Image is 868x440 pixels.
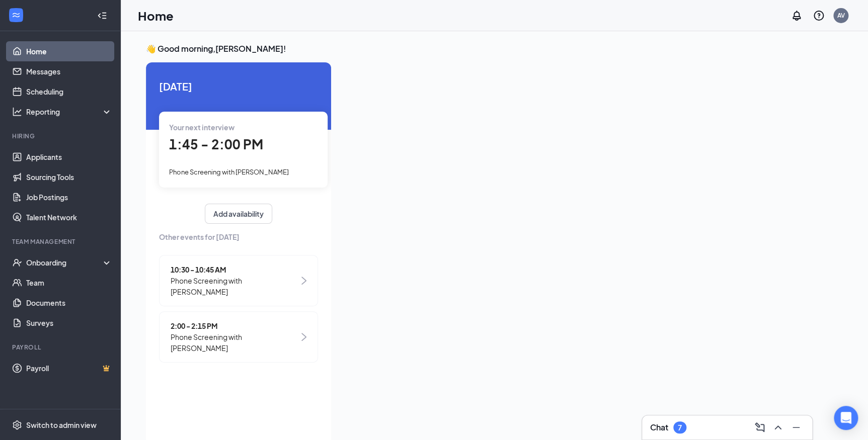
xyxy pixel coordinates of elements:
button: Minimize [788,419,804,435]
span: [DATE] [159,78,318,94]
span: Phone Screening with [PERSON_NAME] [171,275,299,297]
div: Switch to admin view [26,420,97,430]
span: 10:30 - 10:45 AM [171,264,299,275]
svg: UserCheck [12,257,22,268]
div: AV [837,11,845,20]
svg: ChevronUp [772,421,784,433]
svg: Notifications [791,10,803,22]
div: Onboarding [26,257,104,268]
div: Payroll [12,343,110,351]
svg: Analysis [12,107,22,117]
a: Messages [26,61,112,81]
a: Home [26,41,112,61]
span: 1:45 - 2:00 PM [169,136,263,152]
div: Team Management [12,237,110,246]
a: PayrollCrown [26,358,112,378]
h3: Chat [650,422,668,433]
span: Your next interview [169,123,234,132]
div: 7 [678,423,682,432]
button: ComposeMessage [752,419,768,435]
a: Talent Network [26,207,112,227]
button: Add availability [205,204,272,224]
svg: QuestionInfo [813,10,825,22]
span: Phone Screening with [PERSON_NAME] [171,331,299,354]
div: Open Intercom Messenger [834,406,858,430]
a: Scheduling [26,81,112,102]
svg: Collapse [97,11,107,21]
h3: 👋 Good morning, [PERSON_NAME] ! [146,43,843,54]
a: Surveys [26,313,112,333]
div: Hiring [12,132,110,140]
a: Applicants [26,147,112,167]
svg: Settings [12,420,22,430]
svg: WorkstreamLogo [11,10,21,20]
button: ChevronUp [770,419,786,435]
a: Job Postings [26,187,112,207]
a: Team [26,273,112,293]
span: Other events for [DATE] [159,231,318,242]
span: Phone Screening with [PERSON_NAME] [169,168,289,176]
a: Sourcing Tools [26,167,112,187]
a: Documents [26,293,112,313]
svg: Minimize [790,421,802,433]
span: 2:00 - 2:15 PM [171,320,299,331]
svg: ComposeMessage [754,421,766,433]
h1: Home [138,7,174,24]
div: Reporting [26,107,113,117]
